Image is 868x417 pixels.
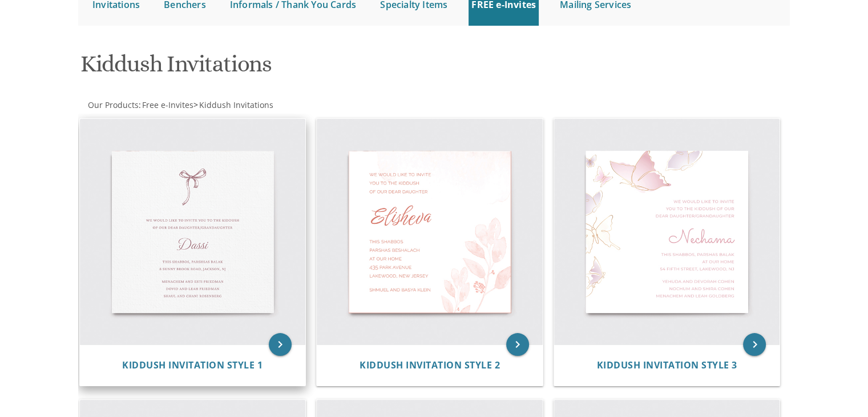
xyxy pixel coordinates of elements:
a: keyboard_arrow_right [506,333,529,356]
a: Kiddush Invitation Style 2 [360,360,500,371]
img: Kiddush Invitation Style 1 [80,119,306,345]
a: Our Products [87,99,139,110]
span: Kiddush Invitation Style 1 [122,359,263,371]
a: Free e-Invites [141,99,193,110]
span: Free e-Invites [142,99,193,110]
span: > [193,99,273,110]
div: : [78,99,434,111]
span: Kiddush Invitation Style 3 [597,359,737,371]
a: Kiddush Invitation Style 1 [122,360,263,371]
a: Kiddush Invitations [198,99,273,110]
h1: Kiddush Invitations [80,51,546,85]
img: Kiddush Invitation Style 2 [317,119,543,345]
img: Kiddush Invitation Style 3 [554,119,780,345]
a: Kiddush Invitation Style 3 [597,360,737,371]
a: keyboard_arrow_right [269,333,292,356]
span: Kiddush Invitations [199,99,273,110]
span: Kiddush Invitation Style 2 [360,359,500,371]
a: keyboard_arrow_right [743,333,766,356]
